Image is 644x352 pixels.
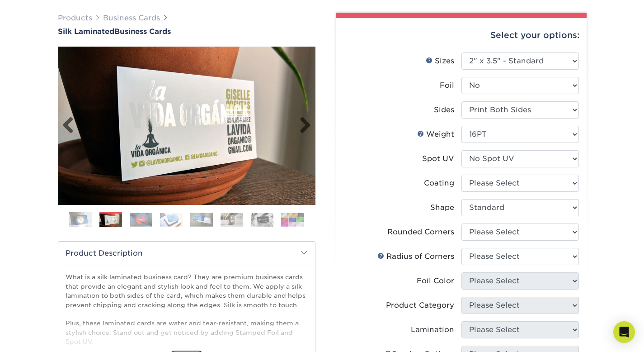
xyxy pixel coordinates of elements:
div: Rounded Corners [387,227,454,238]
h2: Product Description [58,242,315,265]
img: Silk Laminated 02 [58,47,315,205]
div: Open Intercom Messenger [613,321,635,343]
span: Silk Laminated [58,27,114,36]
div: Foil Color [417,276,454,286]
div: Select your options: [343,18,579,52]
img: Business Cards 03 [130,213,152,227]
div: Product Category [386,300,454,311]
a: Silk LaminatedBusiness Cards [58,27,315,36]
a: Business Cards [103,14,160,22]
h1: Business Cards [58,27,315,36]
div: Foil [440,80,454,91]
img: Business Cards 08 [281,213,304,227]
img: Business Cards 06 [221,213,243,227]
div: Radius of Corners [377,251,454,262]
div: Coating [424,178,454,189]
div: Sizes [426,56,454,67]
img: Business Cards 04 [160,213,183,227]
img: Business Cards 05 [190,213,213,227]
img: Business Cards 01 [69,209,92,231]
div: Lamination [411,324,454,335]
div: Sides [434,105,454,115]
img: Business Cards 02 [99,214,122,228]
div: Shape [430,202,454,213]
div: Spot UV [422,153,454,164]
img: Business Cards 07 [251,213,273,227]
div: Weight [417,129,454,140]
a: Products [58,14,92,22]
